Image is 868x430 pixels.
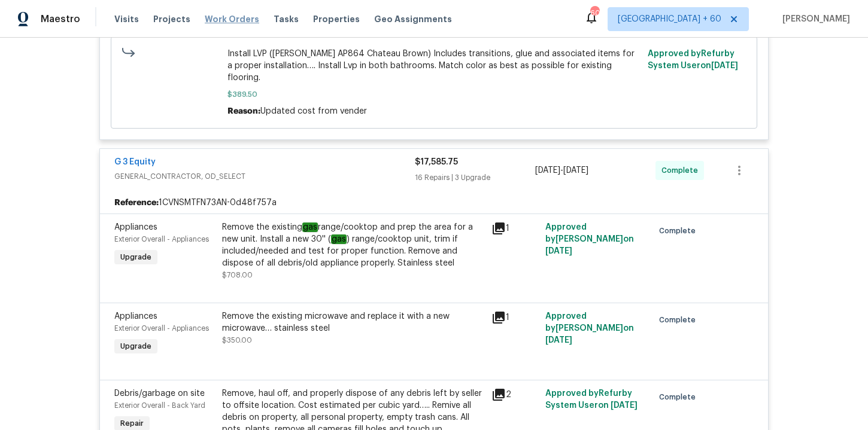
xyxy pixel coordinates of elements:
[114,389,205,398] span: Debris/garbage on site
[114,197,159,209] b: Reference:
[222,310,484,334] div: Remove the existing microwave and replace it with a new microwave… stainless steel
[41,13,80,25] span: Maestro
[545,336,572,344] span: [DATE]
[114,236,209,243] span: Exterior Overall - Appliances
[100,192,768,214] div: 1CVNSMTFN73AN-0d48f757a
[116,417,148,429] span: Repair
[260,107,367,115] span: Updated cost from vender
[545,312,634,344] span: Approved by [PERSON_NAME] on
[659,391,700,403] span: Complete
[661,164,703,176] span: Complete
[590,7,599,19] div: 606
[648,50,738,70] span: Approved by Refurby System User on
[222,221,484,269] div: Remove the existing range/cooktop and prep the area for a new unit. Install a new 30'' ( ) range/...
[415,158,458,166] span: $17,585.75
[114,170,415,182] span: GENERAL_CONTRACTOR, OD_SELECT
[313,13,360,25] span: Properties
[535,166,560,175] span: [DATE]
[374,13,452,25] span: Geo Assignments
[227,107,260,115] span: Reason:
[618,13,721,25] span: [GEOGRAPHIC_DATA] + 60
[611,401,638,410] span: [DATE]
[153,13,190,25] span: Projects
[302,222,318,232] em: gas
[205,13,259,25] span: Work Orders
[711,62,738,70] span: [DATE]
[545,247,572,255] span: [DATE]
[274,15,299,23] span: Tasks
[659,314,700,326] span: Complete
[114,402,205,409] span: Exterior Overall - Back Yard
[563,166,588,175] span: [DATE]
[114,223,157,231] span: Appliances
[222,337,252,344] span: $350.00
[114,325,209,332] span: Exterior Overall - Appliances
[545,223,634,255] span: Approved by [PERSON_NAME] on
[778,13,850,25] span: [PERSON_NAME]
[114,13,139,25] span: Visits
[114,158,156,166] a: G 3 Equity
[222,272,253,279] span: $708.00
[227,89,641,100] span: $389.50
[659,225,700,237] span: Complete
[491,388,538,402] div: 2
[227,48,641,84] span: Install LVP ([PERSON_NAME] AP864 Chateau Brown) Includes transitions, glue and associated items f...
[331,234,347,244] em: gas
[116,251,156,263] span: Upgrade
[545,389,638,410] span: Approved by Refurby System User on
[491,221,538,236] div: 1
[491,310,538,325] div: 1
[116,340,156,352] span: Upgrade
[415,172,535,184] div: 16 Repairs | 3 Upgrade
[535,164,588,176] span: -
[114,312,157,321] span: Appliances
